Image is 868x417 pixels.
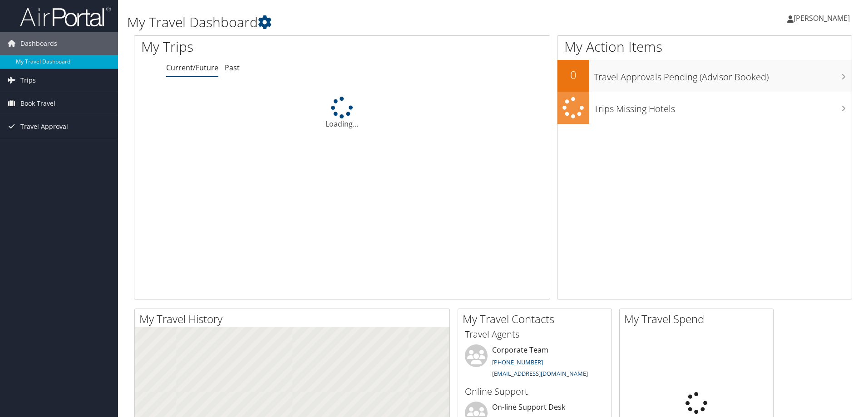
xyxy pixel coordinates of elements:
span: Travel Approval [20,115,68,138]
a: 0Travel Approvals Pending (Advisor Booked) [557,60,852,92]
a: [PERSON_NAME] [787,5,859,32]
span: Trips [20,69,36,92]
a: [PHONE_NUMBER] [492,358,543,366]
a: Current/Future [166,63,218,73]
h1: My Trips [141,37,370,56]
h1: My Action Items [557,37,852,56]
a: [EMAIL_ADDRESS][DOMAIN_NAME] [492,369,588,378]
h3: Travel Approvals Pending (Advisor Booked) [594,66,852,83]
h2: My Travel History [139,311,449,327]
h3: Trips Missing Hotels [594,98,852,115]
span: [PERSON_NAME] [794,13,850,23]
span: Book Travel [20,92,55,115]
img: airportal-logo.png [20,6,111,27]
li: Corporate Team [460,344,609,382]
a: Past [225,63,240,73]
h2: My Travel Spend [624,311,773,327]
h2: 0 [557,67,589,83]
a: Trips Missing Hotels [557,92,852,124]
span: Dashboards [20,32,57,55]
h2: My Travel Contacts [463,311,612,327]
h1: My Travel Dashboard [127,13,615,32]
div: Loading... [134,97,550,129]
h3: Online Support [465,385,605,398]
h3: Travel Agents [465,328,605,341]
